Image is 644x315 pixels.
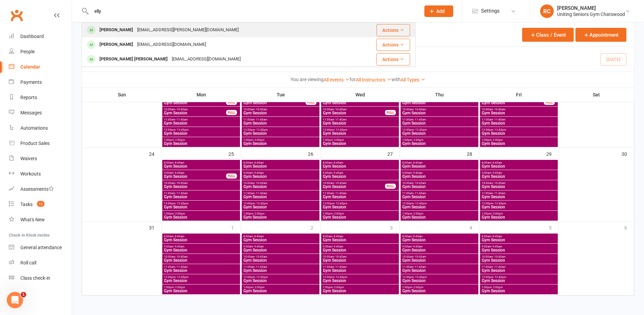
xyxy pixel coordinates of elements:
[173,245,184,248] span: - 9:45am
[243,248,318,252] span: Gym Session
[414,128,427,131] span: - 12:45pm
[175,255,188,258] span: - 10:45am
[323,108,385,111] span: 10:00am
[243,161,318,164] span: 8:00am
[413,108,426,111] span: - 10:45am
[332,161,343,164] span: - 8:45am
[402,212,477,215] span: 1:00pm
[243,142,318,146] span: Gym Session
[334,255,347,258] span: - 10:45am
[332,235,343,238] span: - 8:45am
[9,166,72,182] a: Workouts
[323,142,398,146] span: Gym Session
[164,202,239,205] span: 12:00pm
[402,142,477,146] span: Gym Session
[493,202,506,205] span: - 12:45pm
[402,195,477,199] span: Gym Session
[164,108,226,111] span: 10:00am
[255,128,268,131] span: - 12:45pm
[323,131,398,135] span: Gym Session
[175,192,188,195] span: - 11:45am
[175,108,188,111] span: - 10:45am
[402,192,477,195] span: 11:00am
[8,7,25,24] a: Clubworx
[333,138,344,142] span: - 2:00pm
[164,205,239,209] span: Gym Session
[9,255,72,271] a: Roll call
[323,118,398,121] span: 11:00am
[481,182,556,185] span: 10:00am
[253,212,264,215] span: - 2:00pm
[164,238,239,242] span: Gym Session
[241,88,320,102] th: Tue
[622,148,634,159] div: 30
[481,164,556,168] span: Gym Session
[20,186,54,192] div: Assessments
[243,245,318,248] span: 9:00am
[164,185,239,189] span: Gym Session
[255,192,267,195] span: - 11:45am
[164,248,239,252] span: Gym Session
[402,215,477,219] span: Gym Session
[231,222,241,233] div: 1
[323,101,398,105] span: Gym Session
[164,258,239,262] span: Gym Session
[481,121,556,125] span: Gym Session
[243,174,318,179] span: Gym Session
[9,29,72,44] a: Dashboard
[481,248,556,252] span: Gym Session
[164,268,239,273] span: Gym Session
[243,118,318,121] span: 11:00am
[9,121,72,136] a: Automations
[253,245,264,248] span: - 9:45am
[412,245,423,248] span: - 9:45am
[164,255,239,258] span: 10:00am
[243,185,318,189] span: Gym Session
[243,101,306,105] span: Gym Session
[376,39,410,51] button: Actions
[243,195,318,199] span: Gym Session
[9,271,72,286] a: Class kiosk mode
[481,212,556,215] span: 1:00pm
[400,88,479,102] th: Thu
[243,111,318,115] span: Gym Session
[493,128,506,131] span: - 12:45pm
[255,182,267,185] span: - 10:45am
[320,88,400,102] th: Wed
[402,118,477,121] span: 11:00am
[20,156,37,161] div: Waivers
[413,265,426,268] span: - 11:45am
[402,202,477,205] span: 12:00pm
[291,77,324,82] strong: You are viewing
[402,238,477,242] span: Gym Session
[21,292,26,297] span: 1
[164,118,239,121] span: 11:00am
[624,222,634,233] div: 6
[311,222,320,233] div: 2
[491,171,502,174] span: - 9:45am
[481,108,556,111] span: 10:00am
[481,111,556,115] span: Gym Session
[481,205,556,209] span: Gym Session
[491,161,502,164] span: - 8:45am
[323,111,385,115] span: Gym Session
[391,77,401,82] strong: with
[164,101,226,105] span: Gym Session
[97,40,135,50] div: [PERSON_NAME]
[481,235,556,238] span: 8:00am
[164,161,239,164] span: 8:00am
[334,265,347,268] span: - 11:45am
[402,161,477,164] span: 8:00am
[253,171,264,174] span: - 9:45am
[334,118,347,121] span: - 11:45am
[402,185,477,189] span: Gym Session
[255,265,267,268] span: - 11:45am
[412,235,423,238] span: - 8:45am
[243,138,318,142] span: 1:00pm
[413,192,426,195] span: - 11:45am
[243,258,318,262] span: Gym Session
[255,202,268,205] span: - 12:45pm
[481,192,556,195] span: 11:00am
[412,171,423,174] span: - 9:45am
[402,131,477,135] span: Gym Session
